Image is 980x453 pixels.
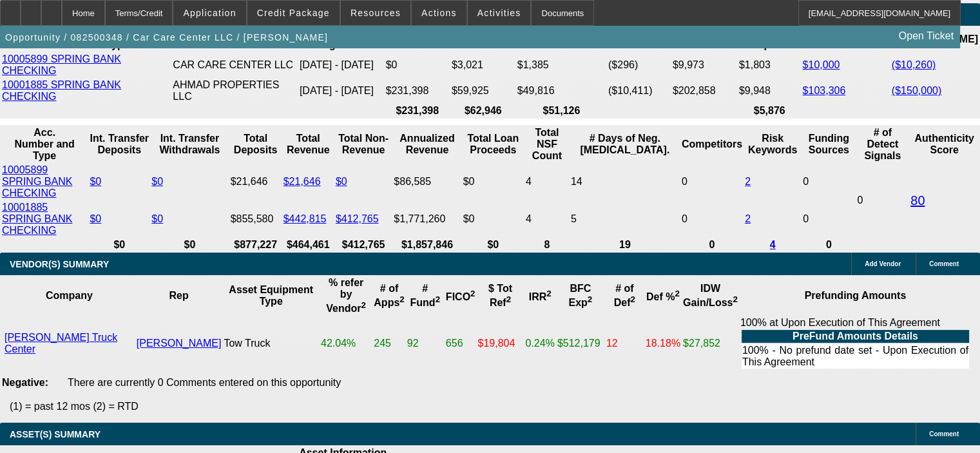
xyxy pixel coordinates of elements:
[10,259,109,269] span: VENDOR(S) SUMMARY
[681,126,743,162] th: Competitors
[374,283,404,308] b: # of Apps
[568,283,592,308] b: BFC Exp
[802,201,855,237] td: 0
[608,79,671,103] td: ($10,411)
[257,8,330,18] span: Credit Package
[46,290,93,301] b: Company
[745,213,751,224] a: 2
[525,126,569,162] th: Sum of the Total NSF Count and Total Overdraft Fee Count from Ocrolus
[672,79,737,103] td: $202,858
[865,260,901,267] span: Add Vendor
[856,126,908,162] th: # of Detect Signals
[894,25,959,47] a: Open Ticket
[802,126,855,162] th: Funding Sources
[230,201,282,237] td: $855,580
[230,238,282,251] th: $877,227
[283,176,321,187] a: $21,646
[477,8,521,18] span: Activities
[407,316,444,371] td: 92
[446,291,476,302] b: FICO
[385,104,450,117] th: $231,398
[646,291,680,302] b: Def %
[223,316,319,371] td: Tow Truck
[335,126,392,162] th: Total Non-Revenue
[681,201,743,237] td: 0
[151,238,228,251] th: $0
[892,59,936,70] a: ($10,260)
[525,201,569,237] td: 4
[2,79,121,102] a: 10001885 SPRING BANK CHECKING
[802,59,840,70] a: $10,000
[320,316,372,371] td: 42.04%
[5,32,328,43] span: Opportunity / 082500348 / Car Care Center LLC / [PERSON_NAME]
[517,79,606,103] td: $49,816
[137,338,222,349] a: [PERSON_NAME]
[230,126,282,162] th: Total Deposits
[742,344,969,369] td: 100% - No prefund date set - Upon Execution of This Agreement
[630,294,635,304] sup: 2
[421,8,457,18] span: Actions
[470,289,475,298] sup: 2
[68,377,341,388] span: There are currently 0 Comments entered on this opportunity
[802,238,855,251] th: 0
[570,126,680,162] th: # Days of Neg. [MEDICAL_DATA].
[172,79,298,103] td: AHMAD PROPERTIES LLC
[570,164,680,200] td: 14
[614,283,635,308] b: # of Def
[412,1,466,25] button: Actions
[892,85,941,96] a: ($150,000)
[675,289,679,298] sup: 2
[588,294,592,304] sup: 2
[770,239,776,250] a: 4
[517,53,606,77] td: $1,385
[335,238,392,251] th: $412,765
[557,316,604,371] td: $512,179
[2,202,72,236] a: 10001885 SPRING BANK CHECKING
[683,283,738,308] b: IDW Gain/Loss
[463,164,524,200] td: $0
[326,277,366,314] b: % refer by Vendor
[570,238,680,251] th: 19
[733,294,737,304] sup: 2
[169,290,188,301] b: Rep
[802,85,845,96] a: $103,306
[738,53,801,77] td: $1,803
[393,126,461,162] th: Annualized Revenue
[399,294,404,304] sup: 2
[744,126,801,162] th: Risk Keywords
[410,283,440,308] b: # Fund
[524,316,555,371] td: 0.24%
[681,238,743,251] th: 0
[525,238,569,251] th: 8
[805,290,907,301] b: Prefunding Amounts
[336,213,379,224] a: $412,765
[5,332,117,354] a: [PERSON_NAME] Truck Center
[299,53,384,77] td: [DATE] - [DATE]
[341,1,410,25] button: Resources
[546,289,551,298] sup: 2
[463,238,524,251] th: $0
[89,126,149,162] th: Int. Transfer Deposits
[393,238,461,251] th: $1,857,846
[608,53,671,77] td: ($296)
[856,164,908,237] td: 0
[793,331,918,342] b: PreFund Amounts Details
[506,294,511,304] sup: 2
[373,316,405,371] td: 245
[488,283,512,308] b: $ Tot Ref
[745,176,751,187] a: 2
[740,317,970,370] div: 100% at Upon Execution of This Agreement
[451,53,515,77] td: $3,021
[351,8,401,18] span: Resources
[247,1,340,25] button: Credit Package
[451,104,515,117] th: $62,946
[645,316,681,371] td: 18.18%
[517,104,606,117] th: $51,126
[336,176,347,187] a: $0
[229,284,313,307] b: Asset Equipment Type
[230,164,282,200] td: $21,646
[802,164,855,200] td: 0
[90,176,101,187] a: $0
[738,104,801,117] th: $5,876
[477,316,523,371] td: $19,804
